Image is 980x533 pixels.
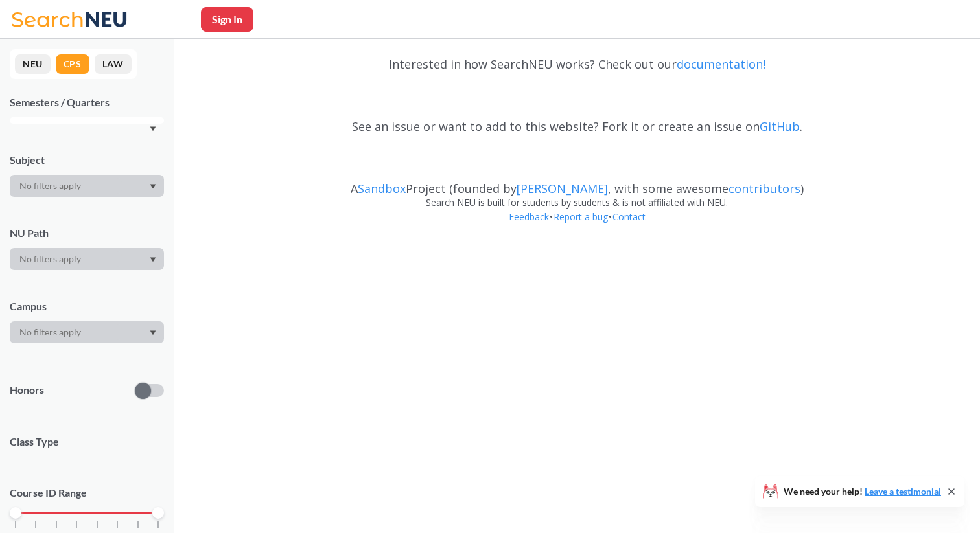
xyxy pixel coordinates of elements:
[677,56,765,72] a: documentation!
[200,45,954,83] div: Interested in how SearchNEU works? Check out our
[56,54,89,74] button: CPS
[150,126,156,131] svg: Dropdown arrow
[10,226,164,240] div: NU Path
[200,210,954,244] div: • •
[10,321,164,343] div: Dropdown arrow
[95,54,132,74] button: LAW
[612,210,646,223] a: Contact
[10,248,164,270] div: Dropdown arrow
[865,486,941,497] a: Leave a testimonial
[10,175,164,197] div: Dropdown arrow
[200,196,954,210] div: Search NEU is built for students by students & is not affiliated with NEU.
[553,210,609,223] a: Report a bug
[200,170,954,196] div: A Project (founded by , with some awesome )
[10,95,164,109] div: Semesters / Quarters
[517,181,608,196] a: [PERSON_NAME]
[10,435,164,449] span: Class Type
[10,299,164,313] div: Campus
[10,153,164,167] div: Subject
[10,486,164,501] p: Course ID Range
[760,119,800,134] a: GitHub
[15,54,51,74] button: NEU
[150,257,156,262] svg: Dropdown arrow
[729,181,800,196] a: contributors
[508,210,550,223] a: Feedback
[201,7,253,32] button: Sign In
[200,108,954,145] div: See an issue or want to add to this website? Fork it or create an issue on .
[784,487,941,496] span: We need your help!
[358,181,406,196] a: Sandbox
[150,184,156,189] svg: Dropdown arrow
[150,330,156,335] svg: Dropdown arrow
[10,383,44,398] p: Honors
